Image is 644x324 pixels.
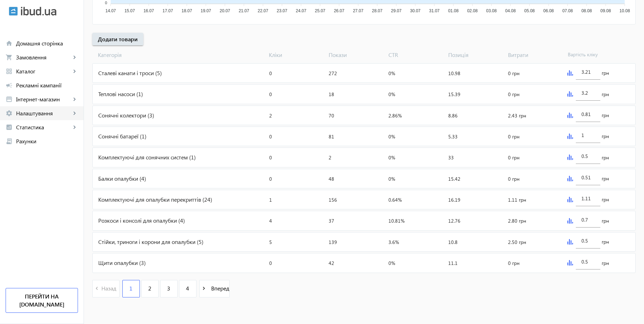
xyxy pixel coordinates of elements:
[93,211,266,230] div: Розкоси і консолі для опалубки (4)
[16,110,71,117] span: Налаштування
[467,8,478,13] tspan: 02.08
[93,232,266,251] div: Стійки, триноги і корони для опалубки (5)
[567,197,573,202] img: graph.svg
[388,175,395,182] span: 0%
[181,8,192,13] tspan: 18.07
[329,175,334,182] span: 48
[6,40,13,47] mat-icon: home
[93,190,266,209] div: Комплектуючі для опалубки перекриттів (24)
[388,112,402,119] span: 2.86%
[269,175,272,182] span: 0
[505,51,565,59] span: Витрати
[508,91,520,98] span: 0 грн
[448,133,458,140] span: 5.33
[602,112,609,119] span: грн
[71,110,78,117] mat-icon: keyboard_arrow_right
[508,175,520,182] span: 0 грн
[329,154,331,161] span: 2
[334,8,344,13] tspan: 26.07
[388,217,405,224] span: 10.81%
[388,260,395,266] span: 0%
[388,133,395,140] span: 0%
[388,154,395,161] span: 0%
[16,138,78,145] span: Рахунки
[6,124,13,131] mat-icon: analytics
[167,285,170,292] span: 3
[391,8,401,13] tspan: 29.07
[92,33,143,45] button: Додати товари
[508,112,526,119] span: 2.43 грн
[269,196,272,203] span: 1
[388,196,402,203] span: 0.64%
[199,280,230,297] button: Вперед
[269,154,272,161] span: 0
[602,91,609,98] span: грн
[567,218,573,224] img: graph.svg
[448,175,460,182] span: 15.42
[567,154,573,160] img: graph.svg
[508,154,520,161] span: 0 грн
[329,91,334,98] span: 18
[329,70,337,77] span: 272
[372,8,382,13] tspan: 28.07
[602,175,609,182] span: грн
[208,285,229,292] span: Вперед
[105,8,116,13] tspan: 14.07
[163,8,173,13] tspan: 17.07
[6,68,13,75] mat-icon: grid_view
[296,8,306,13] tspan: 24.07
[220,8,230,13] tspan: 20.07
[567,260,573,266] img: graph.svg
[429,8,439,13] tspan: 31.07
[71,124,78,131] mat-icon: keyboard_arrow_right
[445,51,505,59] span: Позиція
[448,154,454,161] span: 33
[9,7,18,16] img: ibud.svg
[565,51,625,59] span: Вартість кліку
[124,8,135,13] tspan: 15.07
[186,285,189,292] span: 4
[562,8,573,13] tspan: 07.08
[386,51,445,59] span: CTR
[93,106,266,125] div: Сонячні колектори (3)
[448,112,458,119] span: 8.86
[71,54,78,61] mat-icon: keyboard_arrow_right
[269,70,272,77] span: 0
[315,8,325,13] tspan: 25.07
[6,110,13,117] mat-icon: settings
[620,8,630,13] tspan: 10.08
[508,70,520,77] span: 0 грн
[105,1,107,5] tspan: 0
[258,8,268,13] tspan: 22.07
[508,217,526,224] span: 2.80 грн
[93,148,266,167] div: Комплектуючі для сонячних систем (1)
[567,176,573,181] img: graph.svg
[16,40,78,47] span: Домашня сторінка
[16,68,71,75] span: Каталог
[200,284,208,293] mat-icon: navigate_next
[239,8,249,13] tspan: 21.07
[269,260,272,266] span: 0
[524,8,535,13] tspan: 05.08
[602,217,609,224] span: грн
[508,239,526,245] span: 2.50 грн
[6,82,13,89] mat-icon: campaign
[567,134,573,139] img: graph.svg
[602,133,609,140] span: грн
[129,285,133,292] span: 1
[329,133,334,140] span: 81
[93,64,266,82] div: Сталеві канати і троси (5)
[448,239,458,245] span: 10.8
[508,196,526,203] span: 1.11 грн
[93,85,266,103] div: Теплові насоси (1)
[329,112,334,119] span: 70
[326,51,386,59] span: Покази
[508,133,520,140] span: 0 грн
[602,154,609,161] span: грн
[448,260,458,266] span: 11.1
[602,70,609,77] span: грн
[388,91,395,98] span: 0%
[98,35,138,43] span: Додати товари
[269,239,272,245] span: 5
[329,217,334,224] span: 37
